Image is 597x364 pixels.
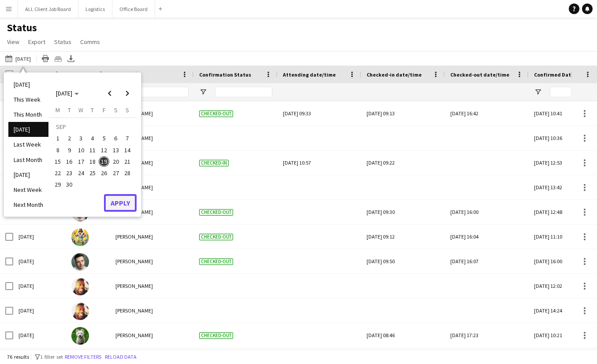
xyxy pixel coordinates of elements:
[98,167,110,179] button: 26-09-2025
[529,224,590,249] div: [DATE] 11:10
[111,168,121,178] span: 27
[110,132,121,144] button: 06-09-2025
[122,156,133,167] button: 21-09-2025
[8,122,48,137] li: [DATE]
[529,323,590,347] div: [DATE] 10:21
[529,249,590,273] div: [DATE] 16:00
[13,323,66,347] div: [DATE]
[450,323,523,347] div: [DATE] 17:23
[64,133,75,144] span: 2
[111,145,121,155] span: 13
[104,194,137,212] button: Apply
[119,85,136,102] button: Next month
[115,332,153,338] span: [PERSON_NAME]
[13,274,66,298] div: [DATE]
[87,144,98,156] button: 11-09-2025
[98,144,110,156] button: 12-09-2025
[103,352,138,362] button: Reload data
[80,38,100,46] span: Comms
[64,180,75,190] span: 30
[199,258,233,265] span: Checked-out
[122,145,133,155] span: 14
[367,200,440,224] div: [DATE] 09:30
[529,200,590,224] div: [DATE] 12:48
[76,145,86,155] span: 10
[98,132,110,144] button: 05-09-2025
[75,167,87,179] button: 24-09-2025
[52,180,63,190] span: 29
[534,88,542,96] button: Open Filter Menu
[122,132,133,144] button: 07-09-2025
[114,106,118,114] span: S
[122,156,133,167] span: 21
[64,156,75,167] span: 16
[199,209,233,216] span: Checked-out
[8,167,48,182] li: [DATE]
[367,101,440,125] div: [DATE] 09:13
[13,224,66,249] div: [DATE]
[4,53,33,64] button: [DATE]
[283,101,356,125] div: [DATE] 09:33
[115,233,153,240] span: [PERSON_NAME]
[13,298,66,323] div: [DATE]
[8,182,48,197] li: Next Week
[215,87,272,97] input: Confirmation Status Filter Input
[71,71,86,78] span: Photo
[450,249,523,273] div: [DATE] 16:07
[75,132,87,144] button: 03-09-2025
[87,132,98,144] button: 04-09-2025
[40,53,51,64] app-action-btn: Print
[111,133,121,144] span: 6
[99,145,109,155] span: 12
[367,151,440,175] div: [DATE] 09:22
[87,156,98,167] button: 18-09-2025
[28,38,45,46] span: Export
[52,85,82,101] button: Choose month and year
[52,179,63,190] button: 29-09-2025
[115,283,153,289] span: [PERSON_NAME]
[199,110,233,117] span: Checked-out
[99,168,109,178] span: 26
[8,137,48,152] li: Last Week
[199,88,207,96] button: Open Filter Menu
[199,160,229,166] span: Checked-in
[71,278,89,295] img: Austin Currithers
[77,36,104,48] a: Comms
[52,168,63,178] span: 22
[450,224,523,249] div: [DATE] 16:04
[122,144,133,156] button: 14-09-2025
[367,249,440,273] div: [DATE] 09:50
[131,87,189,97] input: Name Filter Input
[51,36,75,48] a: Status
[52,133,63,144] span: 1
[76,168,86,178] span: 24
[87,156,98,167] span: 18
[87,167,98,179] button: 25-09-2025
[71,327,89,345] img: Ben Syder
[78,106,83,114] span: W
[98,156,110,167] button: 19-09-2025
[78,0,112,18] button: Logistics
[75,156,87,167] button: 17-09-2025
[75,144,87,156] button: 10-09-2025
[529,101,590,125] div: [DATE] 10:41
[4,36,23,48] a: View
[529,175,590,199] div: [DATE] 13:42
[529,126,590,150] div: [DATE] 10:36
[99,156,109,167] span: 19
[110,144,121,156] button: 13-09-2025
[122,133,133,144] span: 7
[63,156,75,167] button: 16-09-2025
[63,352,103,362] button: Remove filters
[7,38,19,46] span: View
[64,168,75,178] span: 23
[110,156,121,167] button: 20-09-2025
[8,197,48,212] li: Next Month
[52,156,63,167] span: 15
[126,106,129,114] span: S
[53,53,63,64] app-action-btn: Crew files as ZIP
[111,156,121,167] span: 20
[25,36,49,48] a: Export
[8,107,48,122] li: This Month
[529,151,590,175] div: [DATE] 12:53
